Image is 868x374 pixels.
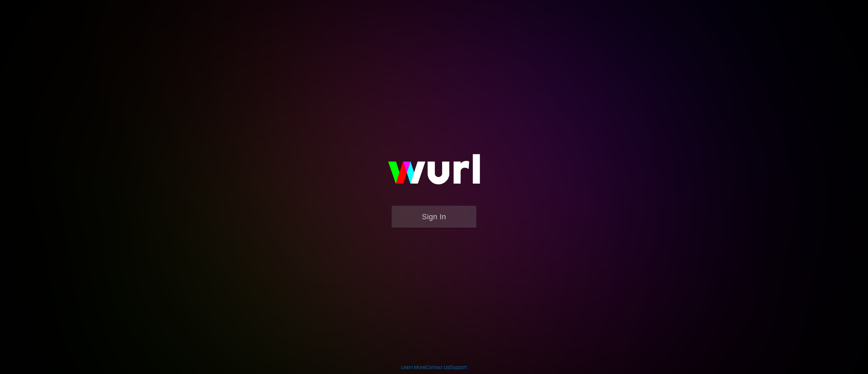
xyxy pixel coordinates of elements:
img: wurl-logo-on-black-223613ac3d8ba8fe6dc639794a292ebdb59501304c7dfd60c99c58986ef67473.svg [366,139,502,205]
a: Contact Us [426,364,449,370]
a: Support [450,364,467,370]
div: | | [401,364,467,371]
button: Sign In [392,206,476,228]
a: Learn More [401,364,425,370]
